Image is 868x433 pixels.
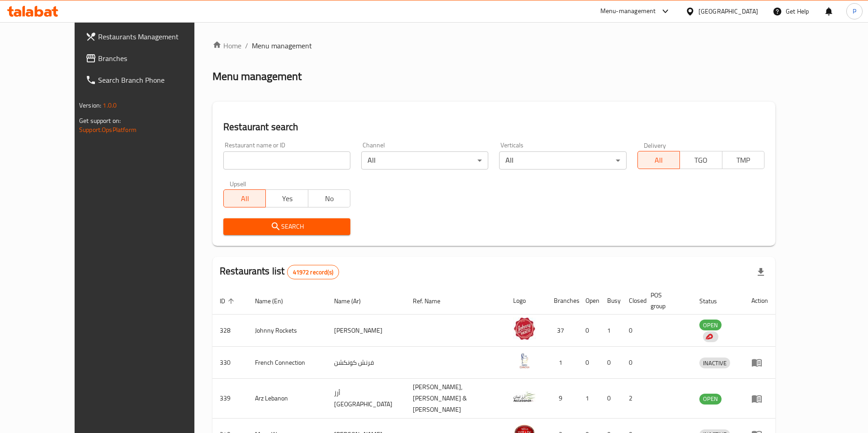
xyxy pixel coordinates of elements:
td: Johnny Rockets [248,315,327,347]
td: [PERSON_NAME] [327,315,406,347]
div: OPEN [699,394,722,405]
span: P [853,6,856,16]
div: Indicates that the vendor menu management has been moved to DH Catalog service [703,331,718,342]
span: Version: [79,99,101,111]
h2: Restaurant search [223,120,764,134]
td: 328 [212,315,248,347]
label: Delivery [644,142,666,148]
span: Search Branch Phone [98,75,212,85]
td: 339 [212,379,248,419]
span: No [312,192,347,205]
span: Yes [269,192,304,205]
span: 41972 record(s) [288,268,339,277]
span: Restaurants Management [98,31,212,42]
span: POS group [651,290,681,311]
img: delivery hero logo [705,333,713,341]
div: Menu [751,357,768,368]
span: ID [220,296,237,306]
a: Branches [78,47,220,69]
td: 0 [600,379,622,419]
a: Support.OpsPlatform [79,124,137,136]
button: TGO [679,151,722,169]
th: Branches [547,287,578,315]
td: 2 [622,379,643,419]
td: أرز [GEOGRAPHIC_DATA] [327,379,406,419]
div: INACTIVE [699,358,730,368]
span: OPEN [699,320,722,330]
td: 0 [622,347,643,379]
div: OPEN [699,320,722,330]
td: 37 [547,315,578,347]
a: Home [212,40,241,51]
span: 1.0.0 [103,99,117,111]
h2: Menu management [212,69,302,84]
td: 0 [600,347,622,379]
th: Action [744,287,775,315]
div: Export file [750,261,772,283]
td: Arz Lebanon [248,379,327,419]
th: Busy [600,287,622,315]
div: Menu-management [600,6,656,17]
span: Name (Ar) [334,296,373,306]
nav: breadcrumb [212,40,775,51]
td: فرنش كونكشن [327,347,406,379]
a: Restaurants Management [78,26,220,47]
span: Ref. Name [413,296,452,306]
button: All [637,151,680,169]
input: Search for restaurant name or ID.. [223,151,350,169]
span: TGO [684,154,718,167]
td: French Connection [248,347,327,379]
th: Closed [622,287,643,315]
td: 0 [622,315,643,347]
div: Total records count [287,265,339,279]
th: Logo [506,287,547,315]
span: INACTIVE [699,358,730,368]
span: OPEN [699,394,722,404]
span: Menu management [252,40,312,51]
span: All [227,192,262,205]
div: [GEOGRAPHIC_DATA] [698,6,758,16]
label: Upsell [230,180,246,187]
td: 9 [547,379,578,419]
td: 1 [547,347,578,379]
h2: Restaurants list [220,264,339,279]
span: Name (En) [255,296,295,306]
span: Status [699,296,729,306]
img: Johnny Rockets [513,317,536,340]
img: French Connection [513,349,536,372]
td: 330 [212,347,248,379]
button: All [223,189,266,207]
td: [PERSON_NAME],[PERSON_NAME] & [PERSON_NAME] [406,379,506,419]
td: 1 [600,315,622,347]
div: All [499,151,626,169]
div: All [361,151,488,169]
span: Branches [98,53,212,64]
th: Open [578,287,600,315]
button: Search [223,218,350,235]
li: / [245,40,248,51]
button: TMP [722,151,764,169]
span: TMP [726,154,761,167]
td: 1 [578,379,600,419]
td: 0 [578,315,600,347]
button: No [308,189,350,207]
img: Arz Lebanon [513,386,536,408]
td: 0 [578,347,600,379]
button: Yes [265,189,308,207]
a: Search Branch Phone [78,69,220,91]
span: Get support on: [79,115,121,127]
span: All [642,154,676,167]
span: Search [231,221,343,232]
div: Menu [751,393,768,404]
